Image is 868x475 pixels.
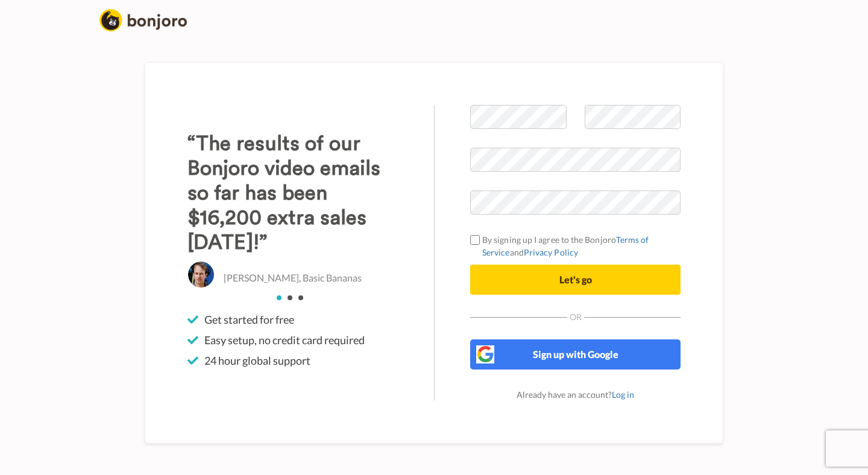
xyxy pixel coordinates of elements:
span: Sign up with Google [533,348,618,360]
input: By signing up I agree to the BonjoroTerms of ServiceandPrivacy Policy [470,235,480,245]
span: Already have an account? [517,389,634,400]
button: Sign up with Google [470,339,681,370]
a: Privacy Policy [524,247,578,257]
span: Easy setup, no credit card required [204,333,365,347]
span: Get started for free [204,312,294,327]
a: Terms of Service [482,234,649,257]
h3: “The results of our Bonjoro video emails so far has been $16,200 extra sales [DATE]!” [187,131,398,255]
button: Let's go [470,265,681,295]
p: [PERSON_NAME], Basic Bananas [224,271,362,285]
span: 24 hour global support [204,353,310,368]
span: Or [567,313,584,321]
label: By signing up I agree to the Bonjoro and [470,233,681,259]
span: Let's go [559,274,592,285]
img: logo_full.png [99,9,187,31]
img: Christo Hall, Basic Bananas [187,261,215,288]
a: Log in [612,389,634,400]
